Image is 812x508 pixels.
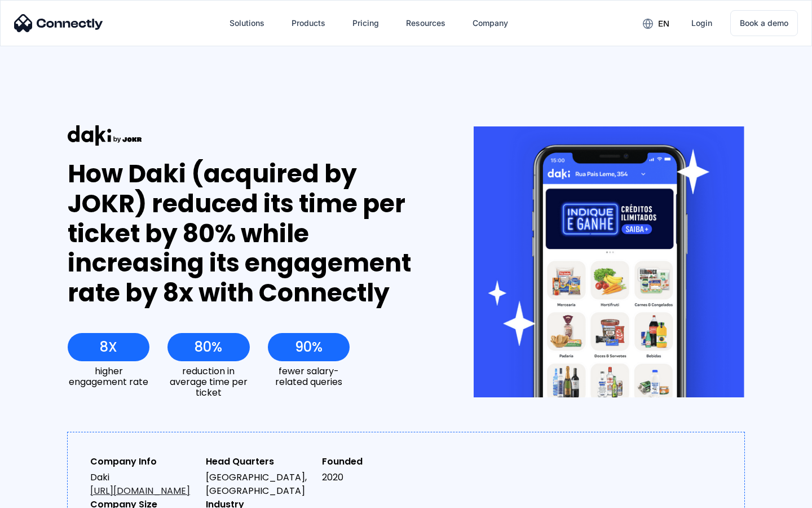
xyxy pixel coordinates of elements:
ul: Language list [23,488,68,504]
a: Pricing [343,10,388,37]
div: higher engagement rate [68,366,149,387]
a: [URL][DOMAIN_NAME] [90,484,190,497]
div: reduction in average time per ticket [167,366,249,398]
div: 2020 [322,471,429,484]
div: 90% [295,339,323,355]
div: Head Quarters [206,455,312,468]
div: Founded [322,455,429,468]
div: Company Info [90,455,197,468]
div: Solutions [230,15,264,31]
div: 8X [100,339,117,355]
a: Book a demo [730,10,798,36]
div: [GEOGRAPHIC_DATA], [GEOGRAPHIC_DATA] [206,471,312,498]
div: fewer salary-related queries [268,366,350,387]
div: Resources [406,15,445,31]
img: Connectly Logo [14,14,103,32]
div: Company [473,15,508,31]
div: Pricing [352,15,379,31]
a: Login [682,10,721,37]
div: Products [292,15,325,31]
div: en [658,16,669,32]
div: Login [691,15,712,31]
div: 80% [195,339,222,355]
div: How Daki (acquired by JOKR) reduced its time per ticket by 80% while increasing its engagement ra... [68,159,433,308]
div: Daki [90,471,197,498]
aside: Language selected: English [11,488,68,504]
